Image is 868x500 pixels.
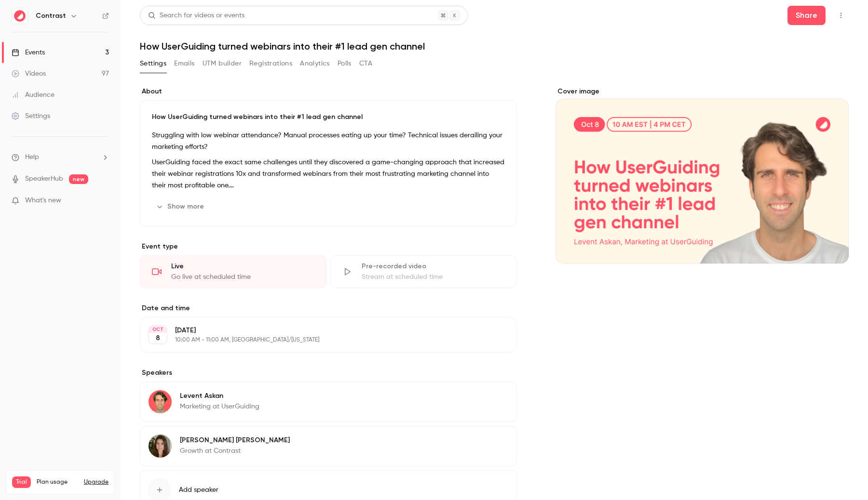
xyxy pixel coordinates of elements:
[25,174,63,184] a: SpeakerHub
[148,11,244,21] div: Search for videos or events
[175,326,466,335] p: [DATE]
[140,87,517,96] label: About
[12,8,27,24] img: Contrast
[203,56,242,71] button: UTM builder
[12,111,50,121] div: Settings
[140,303,517,313] label: Date and time
[140,242,517,251] p: Event type
[12,90,54,100] div: Audience
[362,262,505,271] div: Pre-recorded video
[37,478,78,486] span: Plan usage
[140,368,517,378] label: Speakers
[556,87,849,263] section: Cover image
[180,391,259,401] p: Levent Askan
[152,130,505,153] p: Struggling with low webinar attendance? Manual processes eating up your time? Technical issues de...
[180,435,290,445] p: [PERSON_NAME] [PERSON_NAME]
[140,382,517,422] div: Levent AskanLevent AskanMarketing at UserGuiding
[152,112,505,122] p: How UserGuiding turned webinars into their #1 lead gen channel
[149,326,166,333] div: OCT
[180,402,259,411] p: Marketing at UserGuiding
[174,56,194,71] button: Emails
[97,197,109,205] iframe: Noticeable Trigger
[140,40,849,52] h1: How UserGuiding turned webinars into their #1 lead gen channel
[25,152,39,162] span: Help
[362,272,505,282] div: Stream at scheduled time
[179,485,218,495] span: Add speaker
[171,272,314,282] div: Go live at scheduled time
[787,6,826,25] button: Share
[149,434,172,458] img: Lusine Sargsyan
[359,56,372,71] button: CTA
[12,48,45,57] div: Events
[69,174,88,184] span: new
[140,255,326,288] div: LiveGo live at scheduled time
[84,478,108,486] button: Upgrade
[300,56,330,71] button: Analytics
[12,152,109,162] li: help-dropdown-opener
[140,426,517,466] div: Lusine Sargsyan[PERSON_NAME] [PERSON_NAME]Growth at Contrast
[149,390,172,413] img: Levent Askan
[330,255,517,288] div: Pre-recorded videoStream at scheduled time
[249,56,292,71] button: Registrations
[152,157,505,191] p: UserGuiding faced the exact same challenges until they discovered a game-changing approach that i...
[12,69,46,79] div: Videos
[171,262,314,271] div: Live
[338,56,352,71] button: Polls
[556,87,849,96] label: Cover image
[156,333,160,343] p: 8
[140,56,166,71] button: Settings
[152,199,210,214] button: Show more
[180,446,290,456] p: Growth at Contrast
[36,11,66,21] h6: Contrast
[175,336,466,344] p: 10:00 AM - 11:00 AM, [GEOGRAPHIC_DATA]/[US_STATE]
[12,476,31,488] span: Trial
[25,196,61,206] span: What's new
